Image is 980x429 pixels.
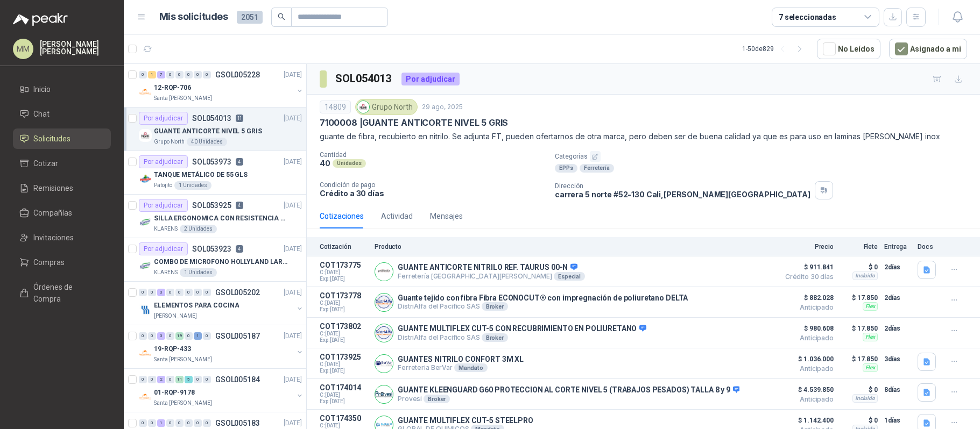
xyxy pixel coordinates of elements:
p: $ 17.850 [840,322,878,335]
button: Asignado a mi [889,39,967,59]
div: 0 [166,332,174,340]
span: Exp: [DATE] [320,398,368,405]
div: 1 [157,419,165,427]
div: 0 [139,332,147,340]
span: Anticipado [780,304,834,311]
span: C: [DATE] [320,361,368,368]
span: $ 1.036.000 [780,353,834,366]
button: No Leídos [817,39,880,59]
p: Ferreteria BerVar [398,363,524,372]
p: guante de fibra, recubierto en nitrilo. Se adjunta FT, pueden ofertarnos de otra marca, pero debe... [320,131,967,142]
p: 2 días [884,322,911,335]
p: $ 0 [840,261,878,274]
p: COT173925 [320,353,368,361]
a: Remisiones [13,178,111,198]
p: [PERSON_NAME] [PERSON_NAME] [40,40,111,55]
img: Company Logo [139,347,152,360]
p: GUANTE ANTICORTE NITRILO REF. TAURUS 00-N [398,263,585,273]
p: GSOL005228 [215,71,260,78]
p: Santa [PERSON_NAME] [154,94,212,103]
p: 1 días [884,414,911,427]
a: Invitaciones [13,227,111,248]
p: 4 [236,158,243,166]
a: 0 0 3 0 0 0 0 0 GSOL005202[DATE] Company LogoELEMENTOS PARA COCINA[PERSON_NAME] [139,286,304,320]
div: Broker [482,302,508,311]
span: Anticipado [780,366,834,372]
a: 0 1 7 0 0 0 0 0 GSOL005228[DATE] Company Logo12-RQP-706Santa [PERSON_NAME] [139,68,304,103]
span: 2051 [237,11,263,24]
span: search [278,13,285,20]
span: $ 882.028 [780,291,834,304]
div: 0 [194,71,202,78]
div: 0 [203,376,211,383]
p: GUANTES NITRILO CONFORT 3M XL [398,355,524,363]
div: 0 [185,289,193,296]
div: 0 [194,289,202,296]
div: 3 [157,289,165,296]
div: 7 [157,71,165,78]
p: 01-RQP-9178 [154,388,195,398]
div: 0 [185,332,193,340]
p: Grupo North [154,138,185,146]
p: $ 0 [840,414,878,427]
p: Dirección [555,182,810,190]
div: Flex [863,363,878,372]
p: SOL053973 [192,158,231,166]
p: Precio [780,243,834,251]
p: [DATE] [284,113,302,124]
p: GSOL005184 [215,376,260,383]
div: Cotizaciones [320,210,364,222]
div: 0 [203,332,211,340]
h1: Mis solicitudes [159,9,228,25]
div: 0 [175,71,184,78]
p: SOL054013 [192,115,231,122]
div: 3 [157,332,165,340]
p: 4 [236,245,243,253]
p: GSOL005202 [215,289,260,296]
div: 14809 [320,101,351,113]
p: 8 días [884,383,911,396]
span: $ 980.608 [780,322,834,335]
div: Actividad [381,210,413,222]
p: Condición de pago [320,181,546,189]
div: 1 - 50 de 829 [742,40,808,58]
p: 19-RQP-433 [154,344,191,354]
p: KLARENS [154,268,178,277]
a: Cotizar [13,153,111,174]
span: Compañías [33,207,72,219]
a: Compañías [13,203,111,223]
div: 2 Unidades [180,225,217,233]
p: SOL053925 [192,202,231,209]
p: 40 [320,159,330,168]
a: Solicitudes [13,128,111,149]
a: Órdenes de Compra [13,277,111,309]
p: GSOL005187 [215,332,260,340]
p: SOL053923 [192,245,231,253]
div: 0 [148,289,156,296]
p: COT173775 [320,261,368,269]
h3: SOL054013 [335,70,393,87]
p: Cotización [320,243,368,251]
img: Company Logo [139,260,152,273]
div: 7 seleccionadas [779,11,836,23]
p: Cantidad [320,151,546,159]
div: 19 [175,332,184,340]
div: EPPs [555,164,577,173]
p: Crédito a 30 días [320,189,546,198]
div: 2 [157,376,165,383]
span: Cotizar [33,158,58,169]
div: 0 [148,332,156,340]
p: Docs [918,243,939,251]
p: 2 días [884,261,911,274]
p: [DATE] [284,288,302,298]
a: Por adjudicarSOL05401311[DATE] Company LogoGUANTE ANTICORTE NIVEL 5 GRISGrupo North40 Unidades [124,108,306,151]
div: 0 [166,71,174,78]
p: COT173778 [320,291,368,300]
p: Provesi [398,395,739,403]
a: Por adjudicarSOL0539234[DATE] Company LogoCOMBO DE MICROFONO HOLLYLAND LARK M2KLARENS1 Unidades [124,238,306,282]
div: Flex [863,302,878,311]
div: Incluido [852,271,878,280]
a: Por adjudicarSOL0539254[DATE] Company LogoSILLA ERGONOMICA CON RESISTENCIA A 150KGKLARENS2 Unidades [124,195,306,238]
div: Por adjudicar [139,199,188,212]
span: Compras [33,256,65,268]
